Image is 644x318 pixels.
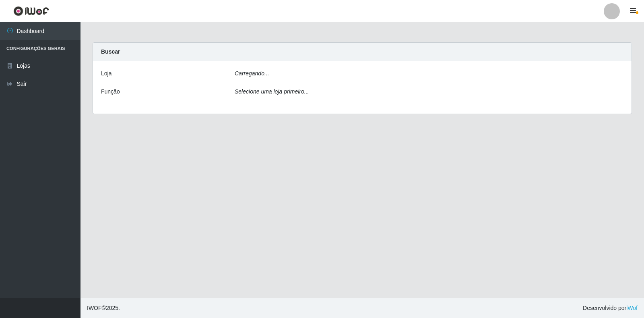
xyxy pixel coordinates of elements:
[583,304,638,312] span: Desenvolvido por
[101,69,111,78] label: Loja
[626,305,638,311] a: iWof
[87,304,120,312] span: © 2025 .
[101,48,120,55] strong: Buscar
[235,88,309,95] i: Selecione uma loja primeiro...
[235,70,269,77] i: Carregando...
[87,305,102,311] span: IWOF
[101,87,120,96] label: Função
[13,6,49,16] img: CoreUI Logo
